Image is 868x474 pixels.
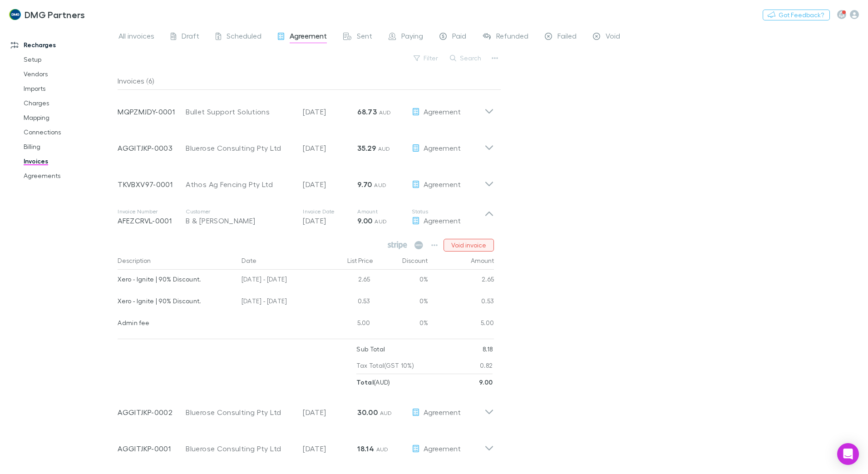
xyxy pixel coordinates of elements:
p: AGGITJKP-0001 [118,443,186,454]
a: Vendors [15,67,123,81]
div: 5.00 [320,313,374,335]
p: [DATE] [303,443,357,454]
span: Agreement [424,180,461,188]
strong: 18.14 [357,444,374,453]
span: Scheduled [227,31,261,43]
p: AGGITJKP-0003 [118,143,186,153]
p: Invoice Number [118,208,186,215]
p: Status [412,208,484,215]
button: Got Feedback? [763,10,830,20]
span: AUD [380,410,392,416]
div: 2.65 [320,270,374,291]
p: 8.18 [483,341,493,357]
span: AUD [376,446,389,453]
div: Bluerose Consulting Pty Ltd [186,443,294,454]
div: 0.53 [429,291,494,313]
div: B & [PERSON_NAME] [186,215,294,226]
div: Bluerose Consulting Pty Ltd [186,407,294,418]
div: TKVBXV97-0001Athos Ag Fencing Pty Ltd[DATE]9.70 AUDAgreement [110,163,501,199]
a: Setup [15,52,123,67]
a: Imports [15,81,123,96]
p: MQPZMJDY-0001 [118,106,186,117]
div: [DATE] - [DATE] [238,291,320,313]
p: Tax Total (GST 10%) [356,357,414,374]
button: Search [445,53,487,64]
span: AUD [375,218,387,225]
p: [DATE] [303,407,357,418]
p: Sub Total [356,341,385,357]
a: Invoices [15,154,123,168]
span: Agreement [424,143,461,152]
strong: 35.29 [357,143,376,153]
span: Agreement [424,216,461,225]
a: Billing [15,139,123,154]
p: Amount [357,208,412,215]
span: All invoices [118,31,154,43]
div: Open Intercom Messenger [837,443,859,465]
div: 0.53 [320,291,374,313]
span: AUD [378,145,390,152]
div: MQPZMJDY-0001Bullet Support Solutions[DATE]68.73 AUDAgreement [110,90,501,126]
span: AUD [374,182,386,188]
p: AFEZCRVL-0001 [118,215,186,226]
span: Agreement [424,107,461,116]
strong: 9.70 [357,180,372,189]
p: TKVBXV97-0001 [118,179,186,190]
span: Paying [401,31,423,43]
p: Customer [186,208,294,215]
div: Invoice NumberAFEZCRVL-0001CustomerB & [PERSON_NAME]Invoice Date[DATE]Amount9.00 AUDStatusAgreement [110,199,501,235]
div: Athos Ag Fencing Pty Ltd [186,179,294,190]
p: Invoice Date [303,208,357,215]
div: [DATE] - [DATE] [238,270,320,291]
span: Paid [452,31,466,43]
a: Mapping [15,110,123,125]
div: 5.00 [429,313,494,335]
span: Refunded [496,31,528,43]
div: 0% [374,313,429,335]
strong: Total [356,378,374,386]
a: Charges [15,96,123,110]
strong: 68.73 [357,107,377,116]
p: AGGITJKP-0002 [118,407,186,418]
div: AGGITJKP-0001Bluerose Consulting Pty Ltd[DATE]18.14 AUDAgreement [110,427,501,463]
strong: 9.00 [479,378,493,386]
p: [DATE] [303,143,357,153]
span: Failed [557,31,577,43]
img: DMG Partners's Logo [9,9,21,20]
p: [DATE] [303,179,357,190]
span: Sent [357,31,372,43]
a: DMG Partners [4,4,90,25]
span: AUD [379,109,391,116]
div: Admin fee [118,313,234,332]
strong: 9.00 [357,216,372,225]
a: Connections [15,125,123,139]
span: Void [606,31,620,43]
span: Agreement [424,408,461,416]
div: AGGITJKP-0003Bluerose Consulting Pty Ltd[DATE]35.29 AUDAgreement [110,126,501,163]
button: Void invoice [444,239,494,252]
p: 0.82 [480,357,493,374]
div: Xero - Ignite | 90% Discount. [118,270,234,289]
a: Recharges [2,38,123,52]
div: Bluerose Consulting Pty Ltd [186,143,294,153]
strong: 30.00 [357,408,378,417]
div: AGGITJKP-0002Bluerose Consulting Pty Ltd[DATE]30.00 AUDAgreement [110,390,501,427]
a: Agreements [15,168,123,183]
div: 0% [374,291,429,313]
span: Agreement [290,31,327,43]
p: [DATE] [303,215,357,226]
button: Filter [409,53,444,64]
div: 0% [374,270,429,291]
p: ( AUD ) [356,374,390,390]
div: Bullet Support Solutions [186,106,294,117]
span: Draft [182,31,199,43]
div: 2.65 [429,270,494,291]
span: Agreement [424,444,461,453]
p: [DATE] [303,106,357,117]
div: Xero - Ignite | 90% Discount. [118,291,234,311]
h3: DMG Partners [25,9,85,20]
